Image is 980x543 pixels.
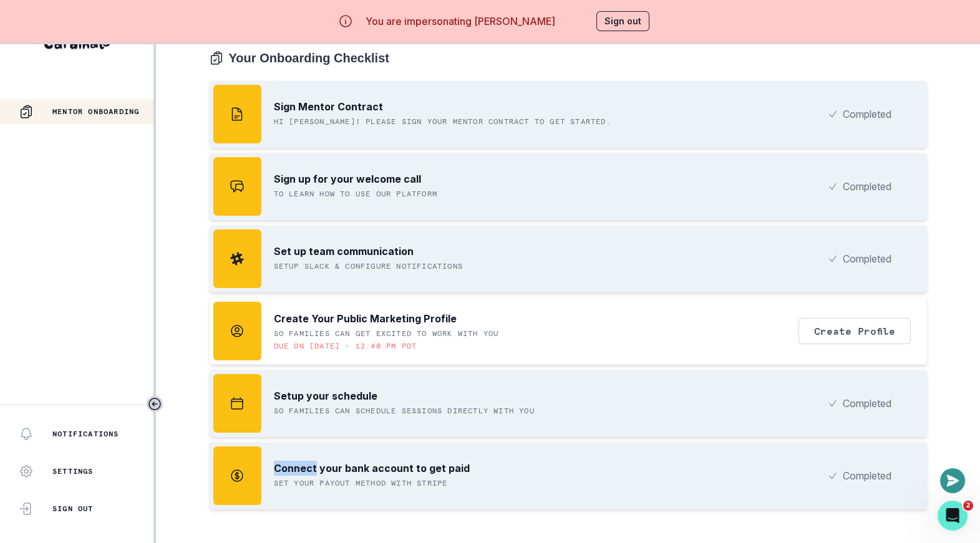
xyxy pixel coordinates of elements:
[798,318,911,344] button: Create Profile
[938,501,968,531] iframe: Intercom live chat
[274,189,437,199] p: To learn how to use our platform
[843,179,891,194] p: Completed
[274,329,499,339] p: SO FAMILIES CAN GET EXCITED TO WORK WITH YOU
[274,311,457,326] p: Create Your Public Marketing Profile
[596,11,649,31] button: Sign out
[274,478,448,488] p: Set your payout method with Stripe
[963,501,973,511] span: 2
[229,50,389,65] h2: Your Onboarding Checklist
[147,396,163,412] button: Toggle sidebar
[274,117,611,127] p: Hi [PERSON_NAME]! Please sign your mentor contract to get started.
[366,14,555,29] p: You are impersonating [PERSON_NAME]
[52,107,139,117] p: Mentor Onboarding
[274,244,414,259] p: Set up team communication
[843,107,891,122] p: Completed
[274,406,535,416] p: SO FAMILIES CAN SCHEDULE SESSIONS DIRECTLY WITH YOU
[940,468,965,493] button: Open or close messaging widget
[274,341,417,351] p: Due on [DATE] • 12:40 PM PDT
[843,396,891,411] p: Completed
[274,461,470,476] p: Connect your bank account to get paid
[274,261,463,271] p: Setup Slack & Configure Notifications
[274,99,383,114] p: Sign Mentor Contract
[843,251,891,266] p: Completed
[274,171,421,186] p: Sign up for your welcome call
[52,504,94,514] p: Sign Out
[274,388,377,403] p: Setup your schedule
[52,466,94,476] p: Settings
[843,468,891,483] p: Completed
[52,429,119,439] p: Notifications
